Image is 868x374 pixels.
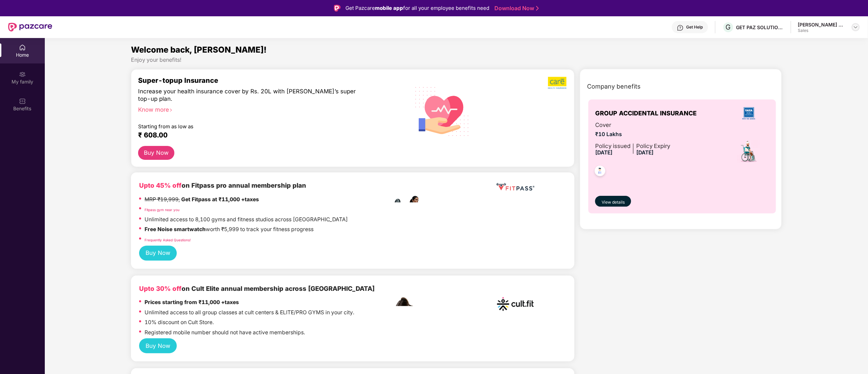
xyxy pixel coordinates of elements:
[138,76,389,85] div: Super-topup Insurance
[677,24,684,31] img: svg+xml;base64,PHN2ZyBpZD0iSGVscC0zMngzMiIgeG1sbnM9Imh0dHA6Ly93d3cudzMub3JnLzIwMDAvc3ZnIiB3aWR0aD...
[494,5,537,12] a: Download Now
[19,71,26,78] img: svg+xml;base64,PHN2ZyB3aWR0aD0iMjAiIGhlaWdodD0iMjAiIHZpZXdCb3g9IjAgMCAyMCAyMCIgZmlsbD0ibm9uZSIgeG...
[19,44,26,51] img: svg+xml;base64,PHN2ZyBpZD0iSG9tZSIgeG1sbnM9Imh0dHA6Ly93d3cudzMub3JnLzIwMDAvc3ZnIiB3aWR0aD0iMjAiIG...
[736,24,784,31] div: GET PAZ SOLUTIONS PRIVATE LIMTED
[181,196,259,203] strong: Get Fitpass at ₹11,000 +taxes
[740,104,758,123] img: insurerLogo
[145,216,348,224] p: Unlimited access to 8,100 gyms and fitness studios across [GEOGRAPHIC_DATA]
[138,146,174,160] button: Buy Now
[131,56,781,63] div: Enjoy your benefits!
[145,208,180,212] a: Fitpass gym near you
[595,142,630,150] div: Policy issued
[334,5,341,12] img: Logo
[595,130,670,139] span: ₹10 Lakhs
[853,24,858,30] img: svg+xml;base64,PHN2ZyBpZD0iRHJvcGRvd24tMzJ4MzIiIHhtbG5zPSJodHRwOi8vd3d3LnczLm9yZy8yMDAwL3N2ZyIgd2...
[145,238,191,242] a: Frequently Asked Questions!
[19,98,26,105] img: svg+xml;base64,PHN2ZyBpZD0iQmVuZWZpdHMiIHhtbG5zPSJodHRwOi8vd3d3LnczLm9yZy8yMDAwL3N2ZyIgd2lkdGg9Ij...
[139,285,182,293] b: Upto 30% off
[169,108,173,112] span: right
[145,318,214,327] p: 10% discount on Cult Store.
[145,308,354,317] p: Unlimited access to all group classes at cult centers & ELITE/PRO GYMS in your city.
[595,149,612,156] span: [DATE]
[138,106,384,111] div: Know more
[495,181,536,193] img: fppp.png
[798,21,846,28] div: [PERSON_NAME] Ravindarsingh
[145,329,305,337] p: Registered mobile number should not have active memberships.
[587,82,641,91] span: Company benefits
[145,225,314,234] p: worth ₹5,999 to track your fitness progress
[798,28,846,33] div: Sales
[548,76,567,89] img: b5dec4f62d2307b9de63beb79f102df3.png
[636,149,654,156] span: [DATE]
[592,164,608,180] img: svg+xml;base64,PHN2ZyB4bWxucz0iaHR0cDovL3d3dy53My5vcmcvMjAwMC9zdmciIHdpZHRoPSI0OC45NDMiIGhlaWdodD...
[139,182,182,189] b: Upto 45% off
[145,226,206,232] strong: Free Noise smartwatch
[389,194,436,242] img: fpp.png
[495,284,536,324] img: cult.png
[139,338,177,353] button: Buy Now
[131,45,267,55] span: Welcome back, [PERSON_NAME]!
[536,5,539,12] img: Stroke
[410,78,475,144] img: svg+xml;base64,PHN2ZyB4bWxucz0iaHR0cDovL3d3dy53My5vcmcvMjAwMC9zdmciIHhtbG5zOnhsaW5rPSJodHRwOi8vd3...
[138,88,359,103] div: Increase your health insurance cover by Rs. 20L with [PERSON_NAME]’s super top-up plan.
[737,139,760,163] img: icon
[389,297,436,350] img: pc2.png
[139,285,375,293] b: on Cult Elite annual membership across [GEOGRAPHIC_DATA]
[345,4,489,12] div: Get Pazcare for all your employee benefits need
[145,299,239,305] strong: Prices starting from ₹11,000 +taxes
[8,23,52,32] img: New Pazcare Logo
[595,120,670,129] span: Cover
[602,199,625,206] span: View details
[138,131,382,139] div: ₹ 608.00
[139,182,306,189] b: on Fitpass pro annual membership plan
[595,109,697,118] span: GROUP ACCIDENTAL INSURANCE
[595,196,631,207] button: View details
[139,246,177,261] button: Buy Now
[636,142,670,150] div: Policy Expiry
[145,196,180,203] del: MRP ₹19,999,
[375,5,403,11] strong: mobile app
[686,24,703,30] div: Get Help
[138,124,360,128] div: Starting from as low as
[726,23,731,31] span: G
